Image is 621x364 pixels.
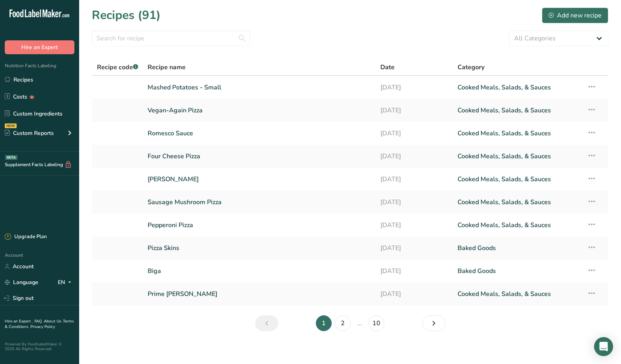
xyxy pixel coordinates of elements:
[148,240,370,256] a: Pizza Skins
[458,171,577,188] a: Cooked Meals, Salads, & Sauces
[5,318,33,324] a: Hire an Expert .
[458,263,577,279] a: Baked Goods
[92,6,161,24] h1: Recipes (91)
[458,148,577,165] a: Cooked Meals, Salads, & Sauces
[34,318,44,324] a: FAQ .
[458,125,577,142] a: Cooked Meals, Salads, & Sauces
[380,194,448,210] a: [DATE]
[92,30,250,46] input: Search for recipe
[458,63,484,72] span: Category
[148,263,370,279] a: Biga
[380,286,448,302] a: [DATE]
[148,148,370,165] a: Four Cheese Pizza
[148,171,370,188] a: [PERSON_NAME]
[335,315,351,331] a: Page 2.
[422,315,445,331] a: Next page
[594,337,613,356] div: Open Intercom Messenger
[380,63,395,72] span: Date
[58,278,74,287] div: EN
[458,240,577,256] a: Baked Goods
[380,102,448,119] a: [DATE]
[148,102,370,119] a: Vegan-Again Pizza
[458,102,577,119] a: Cooked Meals, Salads, & Sauces
[380,217,448,233] a: [DATE]
[380,240,448,256] a: [DATE]
[542,8,608,23] button: Add new recipe
[368,315,384,331] a: Page 10.
[5,275,38,289] a: Language
[30,324,55,330] a: Privacy Policy
[5,233,47,241] div: Upgrade Plan
[148,79,370,96] a: Mashed Potatoes - Small
[5,155,17,160] div: BETA
[380,263,448,279] a: [DATE]
[458,217,577,233] a: Cooked Meals, Salads, & Sauces
[458,286,577,302] a: Cooked Meals, Salads, & Sauces
[458,79,577,96] a: Cooked Meals, Salads, & Sauces
[148,286,370,302] a: Prime [PERSON_NAME]
[380,79,448,96] a: [DATE]
[148,217,370,233] a: Pepperoni Pizza
[380,125,448,142] a: [DATE]
[380,148,448,165] a: [DATE]
[5,342,74,351] div: Powered By FoodLabelMaker © 2025 All Rights Reserved
[5,123,17,128] div: NEW
[5,129,54,137] div: Custom Reports
[148,125,370,142] a: Romesco Sauce
[5,40,74,54] button: Hire an Expert
[44,318,63,324] a: About Us .
[148,194,370,210] a: Sausage Mushroom Pizza
[148,63,186,72] span: Recipe name
[458,194,577,210] a: Cooked Meals, Salads, & Sauces
[97,63,138,72] span: Recipe code
[255,315,278,331] a: Previous page
[549,11,602,20] div: Add new recipe
[5,318,74,330] a: Terms & Conditions .
[380,171,448,188] a: [DATE]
